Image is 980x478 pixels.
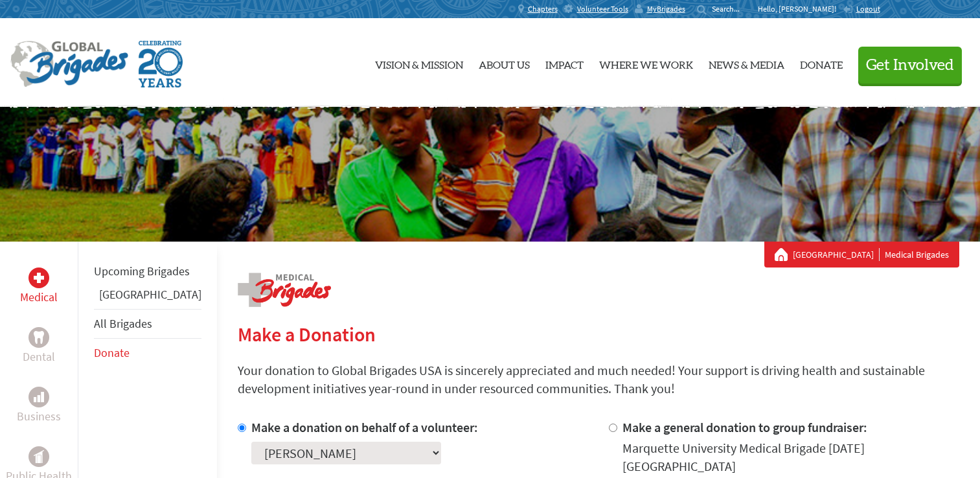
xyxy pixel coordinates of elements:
[858,47,962,84] button: Get Involved
[238,323,959,346] h2: Make a Donation
[28,327,49,348] div: Dental
[34,392,44,402] img: Business
[34,273,44,283] img: Medical
[479,29,530,97] a: About Us
[94,286,201,309] li: Panama
[20,267,58,306] a: MedicalMedical
[94,345,130,360] a: Donate
[856,4,880,14] span: Logout
[94,316,152,331] a: All Brigades
[577,4,628,14] span: Volunteer Tools
[712,4,749,14] input: Search...
[545,29,584,97] a: Impact
[843,4,880,14] a: Logout
[20,288,58,306] p: Medical
[94,257,201,286] li: Upcoming Brigades
[94,264,190,279] a: Upcoming Brigades
[375,29,463,97] a: Vision & Mission
[866,58,954,73] span: Get Involved
[622,419,867,435] label: Make a general donation to group fundraiser:
[94,309,201,339] li: All Brigades
[647,4,685,14] span: MyBrigades
[94,339,201,367] li: Donate
[709,29,784,97] a: News & Media
[758,4,843,14] p: Hello, [PERSON_NAME]!
[599,29,693,97] a: Where We Work
[23,327,55,366] a: DentalDental
[251,419,478,435] label: Make a donation on behalf of a volunteer:
[10,41,128,87] img: Global Brigades Logo
[23,348,55,366] p: Dental
[28,267,49,288] div: Medical
[793,248,880,261] a: [GEOGRAPHIC_DATA]
[17,407,61,426] p: Business
[139,41,183,87] img: Global Brigades Celebrating 20 Years
[28,387,49,407] div: Business
[238,361,959,398] p: Your donation to Global Brigades USA is sincerely appreciated and much needed! Your support is dr...
[528,4,558,14] span: Chapters
[622,439,959,475] div: Marquette University Medical Brigade [DATE] [GEOGRAPHIC_DATA]
[28,446,49,467] div: Public Health
[800,29,843,97] a: Donate
[17,387,61,426] a: BusinessBusiness
[34,331,44,343] img: Dental
[775,248,949,261] div: Medical Brigades
[34,450,44,463] img: Public Health
[238,273,331,307] img: logo-medical.png
[99,287,201,302] a: [GEOGRAPHIC_DATA]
